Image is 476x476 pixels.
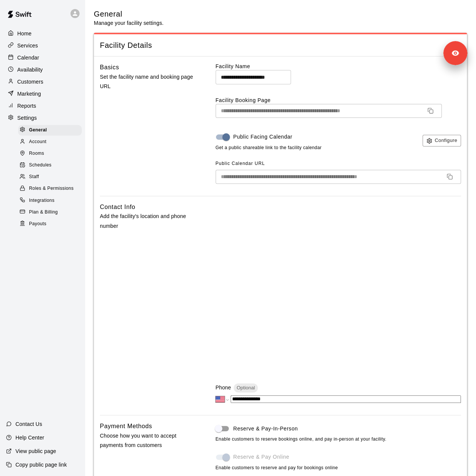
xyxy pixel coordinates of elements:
[100,431,194,450] p: Choose how you want to accept payments from customers
[29,197,55,204] span: Integrations
[216,144,322,152] span: Get a public shareable link to the facility calendar
[216,63,461,70] label: Facility Name
[18,148,85,160] a: Rooms
[214,201,462,373] iframe: Secure address input frame
[18,137,82,147] div: Account
[18,172,82,182] div: Staff
[29,209,58,216] span: Plan & Billing
[17,54,39,61] p: Calendar
[424,105,436,117] button: Copy URL
[100,212,194,230] p: Add the facility's location and phone number
[17,114,37,122] p: Settings
[6,40,79,51] a: Services
[17,102,36,110] p: Reports
[6,112,79,124] a: Settings
[18,206,85,218] a: Plan & Billing
[422,135,461,146] button: Configure
[233,133,292,141] span: Public Facing Calendar
[100,63,119,72] h6: Basics
[17,66,43,73] p: Availability
[15,434,44,441] p: Help Center
[29,127,47,134] span: General
[216,436,461,443] span: Enable customers to reserve bookings online, and pay in-person at your facility.
[6,64,79,75] a: Availability
[17,42,38,49] p: Services
[444,171,456,183] button: Copy URL
[233,453,289,461] span: Reserve & Pay Online
[234,385,258,391] span: Optional
[18,171,85,183] a: Staff
[18,136,85,148] a: Account
[18,124,85,136] a: General
[18,195,85,206] a: Integrations
[15,447,56,455] p: View public page
[17,78,43,85] p: Customers
[94,19,164,27] p: Manage your facility settings.
[29,162,52,169] span: Schedules
[216,161,265,166] span: Public Calendar URL
[15,420,42,428] p: Contact Us
[18,219,82,229] div: Payouts
[6,76,79,87] a: Customers
[233,425,298,433] span: Reserve & Pay-In-Person
[6,88,79,99] a: Marketing
[216,96,461,104] label: Facility Booking Page
[100,72,194,91] p: Set the facility name and booking page URL
[216,384,231,391] p: Phone
[17,30,32,37] p: Home
[29,185,73,192] span: Roles & Permissions
[216,465,338,470] span: Enable customers to reserve and pay for bookings online
[18,195,82,206] div: Integrations
[100,202,135,212] h6: Contact Info
[6,100,79,111] a: Reports
[18,183,85,195] a: Roles & Permissions
[18,125,82,136] div: General
[15,461,67,468] p: Copy public page link
[94,9,164,19] h5: General
[18,160,82,171] div: Schedules
[17,90,41,98] p: Marketing
[29,220,46,228] span: Payouts
[100,421,152,431] h6: Payment Methods
[6,28,79,39] a: Home
[18,218,85,230] a: Payouts
[29,150,44,157] span: Rooms
[18,183,82,194] div: Roles & Permissions
[6,52,79,63] a: Calendar
[29,173,39,181] span: Staff
[18,207,82,218] div: Plan & Billing
[29,138,46,146] span: Account
[18,160,85,171] a: Schedules
[18,148,82,159] div: Rooms
[100,40,461,50] span: Facility Details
